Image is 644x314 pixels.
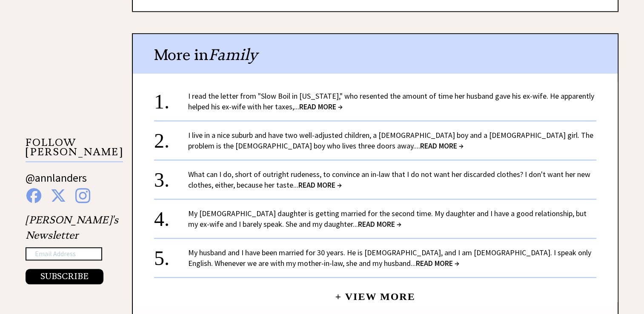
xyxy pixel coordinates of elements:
[133,34,618,74] div: More in
[26,171,87,193] a: @annlanders
[154,247,188,263] div: 5.
[420,141,464,151] span: READ MORE →
[26,138,123,162] p: FOLLOW [PERSON_NAME]
[154,130,188,146] div: 2.
[26,247,102,261] input: Email Address
[51,188,66,203] img: x%20blue.png
[209,45,258,64] span: Family
[154,169,188,185] div: 3.
[188,130,593,151] a: I live in a nice suburb and have two well-adjusted children, a [DEMOGRAPHIC_DATA] boy and a [DEMO...
[188,248,591,268] a: My husband and I have been married for 30 years. He is [DEMOGRAPHIC_DATA], and I am [DEMOGRAPHIC_...
[154,91,188,106] div: 1.
[75,188,90,203] img: instagram%20blue.png
[26,269,103,284] button: SUBSCRIBE
[188,91,594,111] a: I read the letter from "Slow Boil in [US_STATE]," who resented the amount of time her husband gav...
[188,169,590,190] a: What can I do, short of outright rudeness, to convince an in-law that I do not want her discarded...
[299,102,343,111] span: READ MORE →
[188,208,587,229] a: My [DEMOGRAPHIC_DATA] daughter is getting married for the second time. My daughter and I have a g...
[26,188,41,203] img: facebook%20blue.png
[298,180,342,190] span: READ MORE →
[416,258,459,268] span: READ MORE →
[154,208,188,224] div: 4.
[335,284,415,302] a: + View More
[26,212,118,285] div: [PERSON_NAME]'s Newsletter
[358,219,401,229] span: READ MORE →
